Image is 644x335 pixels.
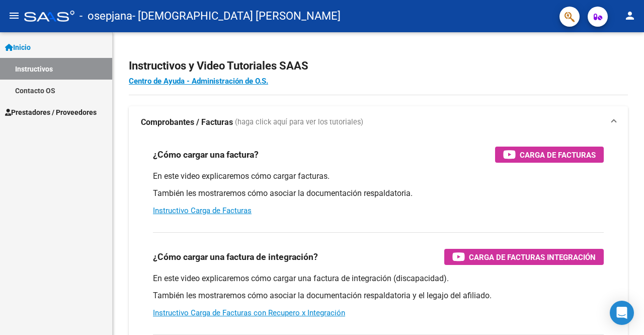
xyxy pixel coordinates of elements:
a: Instructivo Carga de Facturas [153,206,252,215]
span: (haga click aquí para ver los tutoriales) [235,117,363,128]
button: Carga de Facturas Integración [444,249,604,265]
mat-icon: menu [8,10,20,22]
span: - osepjana [79,5,132,27]
p: También les mostraremos cómo asociar la documentación respaldatoria y el legajo del afiliado. [153,290,604,301]
span: Carga de Facturas Integración [469,251,596,263]
span: - [DEMOGRAPHIC_DATA] [PERSON_NAME] [132,5,341,27]
span: Inicio [5,42,31,53]
p: También les mostraremos cómo asociar la documentación respaldatoria. [153,188,604,199]
div: Open Intercom Messenger [610,301,634,325]
a: Instructivo Carga de Facturas con Recupero x Integración [153,308,345,317]
h2: Instructivos y Video Tutoriales SAAS [129,56,628,76]
span: Prestadores / Proveedores [5,107,97,118]
a: Centro de Ayuda - Administración de O.S. [129,77,268,86]
strong: Comprobantes / Facturas [141,117,233,128]
h3: ¿Cómo cargar una factura? [153,148,259,162]
span: Carga de Facturas [520,149,596,161]
button: Carga de Facturas [495,147,604,163]
mat-icon: person [624,10,636,22]
mat-expansion-panel-header: Comprobantes / Facturas (haga click aquí para ver los tutoriales) [129,106,628,139]
p: En este video explicaremos cómo cargar facturas. [153,171,604,182]
h3: ¿Cómo cargar una factura de integración? [153,250,318,264]
p: En este video explicaremos cómo cargar una factura de integración (discapacidad). [153,273,604,284]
